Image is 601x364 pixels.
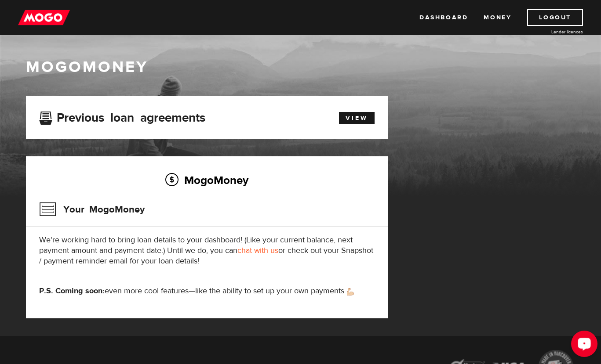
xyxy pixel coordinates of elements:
[26,58,576,76] h1: MogoMoney
[517,29,583,35] a: Lender licences
[39,171,375,189] h2: MogoMoney
[39,198,145,221] h3: Your MogoMoney
[564,327,601,364] iframe: LiveChat chat widget
[484,9,511,26] a: Money
[39,111,205,122] h3: Previous loan agreements
[527,9,583,26] a: Logout
[339,112,375,124] a: View
[39,286,375,296] p: even more cool features—like the ability to set up your own payments
[347,288,354,296] img: strong arm emoji
[419,9,468,26] a: Dashboard
[39,235,375,267] p: We're working hard to bring loan details to your dashboard! (Like your current balance, next paym...
[39,286,105,296] strong: P.S. Coming soon:
[18,9,70,26] img: mogo_logo-11ee424be714fa7cbb0f0f49df9e16ec.png
[237,245,278,256] a: chat with us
